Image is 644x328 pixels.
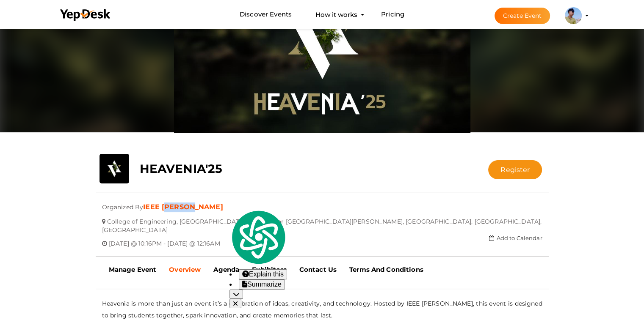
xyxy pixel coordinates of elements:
[489,235,542,241] a: Add to Calendar
[109,265,157,273] b: Manage Event
[140,161,223,176] b: HEAVENIA'25
[102,259,163,280] a: Manage Event
[109,233,220,247] span: [DATE] @ 10:16PM - [DATE] @ 12:16AM
[495,8,550,24] button: Create Event
[239,279,285,290] button: Summarize
[249,271,284,278] span: Explain this
[488,160,542,179] button: Register
[313,7,360,22] button: How it works
[293,259,343,280] a: Contact Us
[343,259,430,280] a: Terms And Conditions
[381,7,404,22] a: Pricing
[565,7,582,24] img: ACg8ocJGBugWf46vlAxFKnmEmXFB0dVIE6nLWHjAnHOX4--cnbseAhP8MQ=s100
[102,298,542,321] p: Heavenia is more than just an event it’s a celebration of ideas, creativity, and technology. Host...
[207,259,246,280] a: Agenda
[163,259,207,280] a: Overview
[102,211,542,234] span: College of Engineering, [GEOGRAPHIC_DATA] (CEAL), near [GEOGRAPHIC_DATA][PERSON_NAME], [GEOGRAPHI...
[143,203,223,211] a: IEEE [PERSON_NAME]
[299,265,337,273] b: Contact Us
[169,265,201,273] b: Overview
[239,269,287,279] button: Explain this
[247,281,282,288] span: Summarize
[349,265,423,273] b: Terms And Conditions
[240,7,292,22] a: Discover Events
[213,265,239,273] b: Agenda
[102,197,144,211] span: Organized By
